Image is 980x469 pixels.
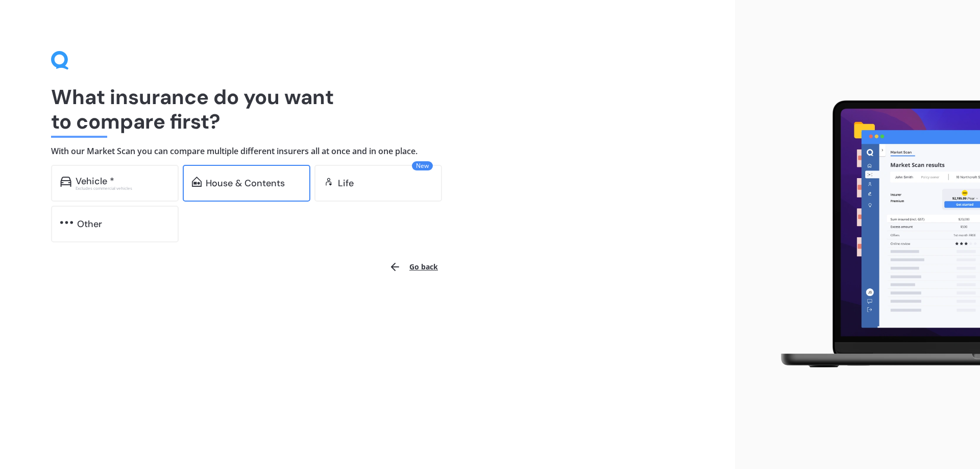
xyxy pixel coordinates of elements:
div: Vehicle * [76,176,114,186]
span: New [412,161,433,170]
img: car.f15378c7a67c060ca3f3.svg [60,177,71,187]
div: Excludes commercial vehicles [76,186,169,190]
div: Life [338,178,354,188]
h1: What insurance do you want to compare first? [51,85,684,134]
img: home-and-contents.b802091223b8502ef2dd.svg [192,177,202,187]
img: other.81dba5aafe580aa69f38.svg [60,217,73,228]
div: Other [77,219,102,229]
img: life.f720d6a2d7cdcd3ad642.svg [324,177,334,187]
h4: With our Market Scan you can compare multiple different insurers all at once and in one place. [51,146,684,157]
button: Go back [383,255,444,279]
img: laptop.webp [766,94,980,375]
div: House & Contents [206,178,285,188]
